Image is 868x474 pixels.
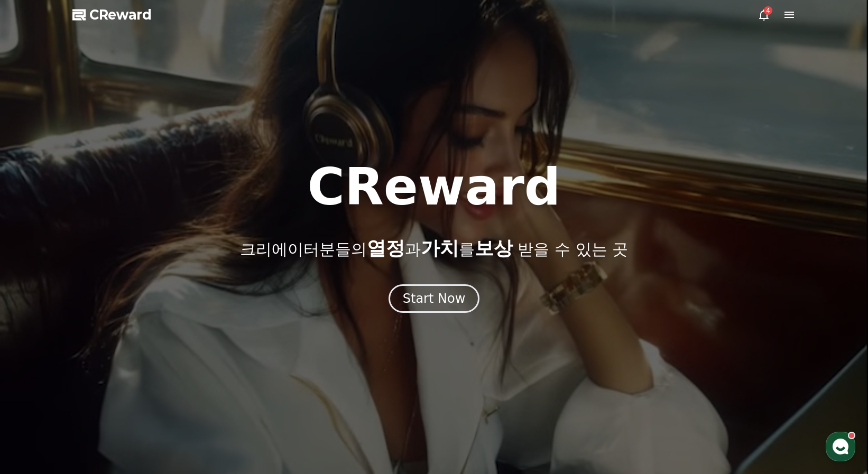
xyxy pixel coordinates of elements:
[758,8,770,21] a: 4
[3,335,70,361] a: 홈
[764,6,772,15] div: 4
[136,335,203,361] a: 설정
[33,351,40,359] span: 홈
[389,284,480,313] button: Start Now
[403,290,466,307] div: Start Now
[97,351,109,360] span: 대화
[421,237,459,259] span: 가치
[163,351,176,359] span: 설정
[307,162,560,212] h1: CReward
[240,238,628,259] p: 크리에이터분들의 과 를 받을 수 있는 곳
[475,237,513,259] span: 보상
[72,6,152,23] a: CReward
[367,237,405,259] span: 열정
[70,335,136,361] a: 대화
[389,295,480,305] a: Start Now
[89,6,152,23] span: CReward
